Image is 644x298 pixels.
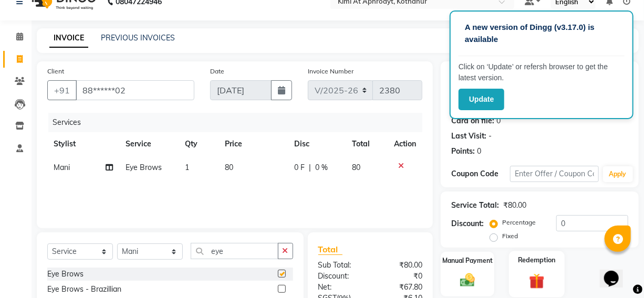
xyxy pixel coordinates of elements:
[219,132,288,156] th: Price
[48,113,430,132] div: Services
[451,131,486,142] div: Last Visit:
[459,61,625,83] p: Click on ‘Update’ or refersh browser to get the latest version.
[318,244,342,255] span: Total
[451,146,475,157] div: Points:
[294,162,305,173] span: 0 F
[442,256,493,265] label: Manual Payment
[308,67,354,76] label: Invoice Number
[346,132,388,156] th: Total
[451,168,510,179] div: Coupon Code
[502,231,518,241] label: Fixed
[451,200,499,211] div: Service Total:
[49,29,88,48] a: INVOICE
[388,132,422,156] th: Action
[288,132,345,156] th: Disc
[489,131,492,142] div: -
[310,271,370,282] div: Discount:
[370,260,430,271] div: ₹80.00
[47,80,77,100] button: +91
[310,260,370,271] div: Sub Total:
[179,132,218,156] th: Qty
[603,166,633,182] button: Apply
[518,255,556,265] label: Redemption
[459,89,504,110] button: Update
[451,115,494,126] div: Card on file:
[315,162,328,173] span: 0 %
[352,163,360,172] span: 80
[47,67,64,76] label: Client
[101,33,175,42] a: PREVIOUS INVOICES
[524,271,549,291] img: _gift.svg
[370,271,430,282] div: ₹0
[310,282,370,293] div: Net:
[465,22,618,45] p: A new version of Dingg (v3.17.0) is available
[47,269,84,280] div: Eye Brows
[126,163,162,172] span: Eye Brows
[47,132,119,156] th: Stylist
[47,284,121,295] div: Eye Brows - Brazillian
[510,166,599,182] input: Enter Offer / Coupon Code
[477,146,481,157] div: 0
[451,218,484,229] div: Discount:
[496,115,501,126] div: 0
[600,256,633,288] iframe: chat widget
[210,67,224,76] label: Date
[191,243,278,259] input: Search or Scan
[502,218,536,227] label: Percentage
[309,162,311,173] span: |
[119,132,179,156] th: Service
[370,282,430,293] div: ₹67.80
[185,163,189,172] span: 1
[54,163,70,172] span: Mani
[225,163,233,172] span: 80
[503,200,526,211] div: ₹80.00
[455,272,480,289] img: _cash.svg
[76,80,194,100] input: Search by Name/Mobile/Email/Code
